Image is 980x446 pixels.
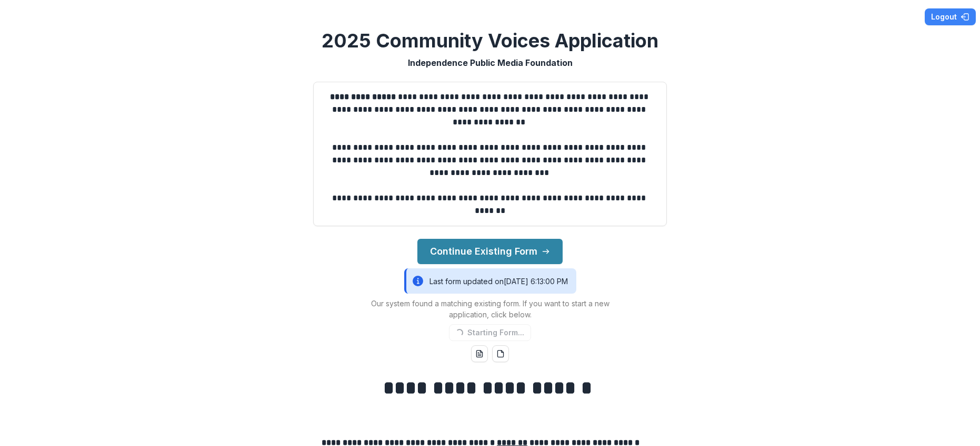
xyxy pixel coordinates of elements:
button: Starting Form... [449,324,531,341]
button: word-download [471,345,488,362]
p: Independence Public Media Foundation [408,56,573,69]
button: Logout [925,8,976,25]
button: pdf-download [492,345,509,362]
h2: 2025 Community Voices Application [322,30,658,52]
p: Our system found a matching existing form. If you want to start a new application, click below. [358,298,622,320]
button: Continue Existing Form [417,239,563,264]
div: Last form updated on [DATE] 6:13:00 PM [404,268,576,294]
